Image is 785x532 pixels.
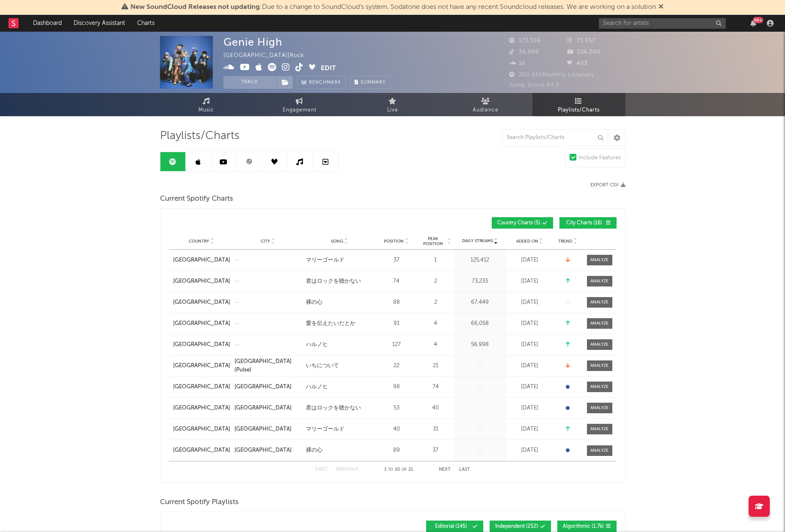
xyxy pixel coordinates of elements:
a: マリーゴールド [306,256,373,265]
button: Last [459,467,470,472]
button: Algorithmic(1.7k) [557,521,617,532]
span: 71,957 [567,38,595,44]
span: Jump Score: 44.2 [509,82,559,88]
div: [DATE] [509,383,551,391]
a: [GEOGRAPHIC_DATA] [234,446,302,455]
div: 22 [377,362,416,370]
span: 173,556 [509,38,541,44]
div: 88 [377,298,416,307]
div: いちについて [306,362,339,370]
a: [GEOGRAPHIC_DATA] [173,319,230,328]
div: [DATE] [509,446,551,455]
a: Dashboard [27,15,68,32]
span: Dismiss [658,4,664,11]
a: Playlists/Charts [532,93,625,116]
div: [GEOGRAPHIC_DATA] (Pulse) [234,357,302,374]
span: City [261,239,270,244]
span: Independent ( 252 ) [495,524,538,529]
div: Genie High [223,36,282,48]
div: 君はロックを聴かない [306,404,361,412]
span: 34,900 [509,49,539,55]
span: 334,000 [567,49,600,55]
a: 裸の心 [306,446,373,455]
div: Include Features [578,153,621,163]
div: [DATE] [509,277,551,286]
div: 40 [377,425,416,434]
div: 裸の心 [306,446,322,455]
button: Editorial(145) [426,521,483,532]
button: 99+ [750,20,756,27]
div: 53 [377,404,416,412]
span: Trend [558,239,572,244]
a: [GEOGRAPHIC_DATA] [173,383,230,391]
div: 74 [377,277,416,286]
div: 40 [420,404,452,412]
button: Independent(252) [490,521,551,532]
span: 403 [567,61,587,66]
div: [DATE] [509,425,551,434]
div: 73,233 [456,277,504,286]
a: [GEOGRAPHIC_DATA] [234,383,302,391]
div: 1 10 21 [375,465,422,475]
div: 愛を伝えたいだとか [306,319,355,328]
div: 98 [377,383,416,391]
a: [GEOGRAPHIC_DATA] [234,425,302,434]
span: Daily Streams [462,238,493,244]
a: [GEOGRAPHIC_DATA] [173,341,230,349]
span: to [388,468,393,472]
a: [GEOGRAPHIC_DATA] [234,404,302,412]
a: ハルノヒ [306,383,373,391]
div: [GEOGRAPHIC_DATA] [234,425,292,434]
div: 56,998 [456,341,504,349]
span: Current Spotify Charts [160,194,233,204]
span: Song [331,239,343,244]
span: Playlists/Charts [558,105,600,115]
div: 君はロックを聴かない [306,277,361,286]
a: Engagement [253,93,346,116]
button: First [315,467,328,472]
a: 君はロックを聴かない [306,404,373,412]
input: Search for artists [599,18,726,29]
a: [GEOGRAPHIC_DATA] [173,404,230,412]
a: [GEOGRAPHIC_DATA] [173,298,230,307]
a: Music [160,93,253,116]
div: ハルノヒ [306,383,328,391]
button: City Charts(16) [559,217,617,229]
div: [GEOGRAPHIC_DATA] [234,383,292,391]
span: Added On [516,239,538,244]
div: 1 [420,256,452,265]
div: 37 [377,256,416,265]
span: Audience [473,105,499,115]
div: [GEOGRAPHIC_DATA] [234,446,292,455]
a: [GEOGRAPHIC_DATA] [173,362,230,370]
span: Live [387,105,398,115]
a: 裸の心 [306,298,373,307]
a: マリーゴールド [306,425,373,434]
div: [DATE] [509,298,551,307]
div: 21 [420,362,452,370]
span: Current Spotify Playlists [160,497,239,507]
a: いちについて [306,362,373,370]
div: ハルノヒ [306,341,328,349]
span: Country Charts ( 5 ) [497,221,540,226]
a: Benchmark [297,76,346,89]
span: New SoundCloud Releases not updating [130,4,260,11]
div: 66,058 [456,319,504,328]
div: 67,449 [456,298,504,307]
div: 91 [377,319,416,328]
div: [GEOGRAPHIC_DATA] [234,404,292,412]
span: Editorial ( 145 ) [432,524,471,529]
a: [GEOGRAPHIC_DATA] [173,277,230,286]
div: 37 [420,446,452,455]
button: Previous [336,467,358,472]
a: [GEOGRAPHIC_DATA] [173,425,230,434]
div: 裸の心 [306,298,322,307]
div: [GEOGRAPHIC_DATA] | Rock [223,51,314,61]
a: [GEOGRAPHIC_DATA] [173,256,230,265]
span: Playlists/Charts [160,131,240,141]
a: ハルノヒ [306,341,373,349]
